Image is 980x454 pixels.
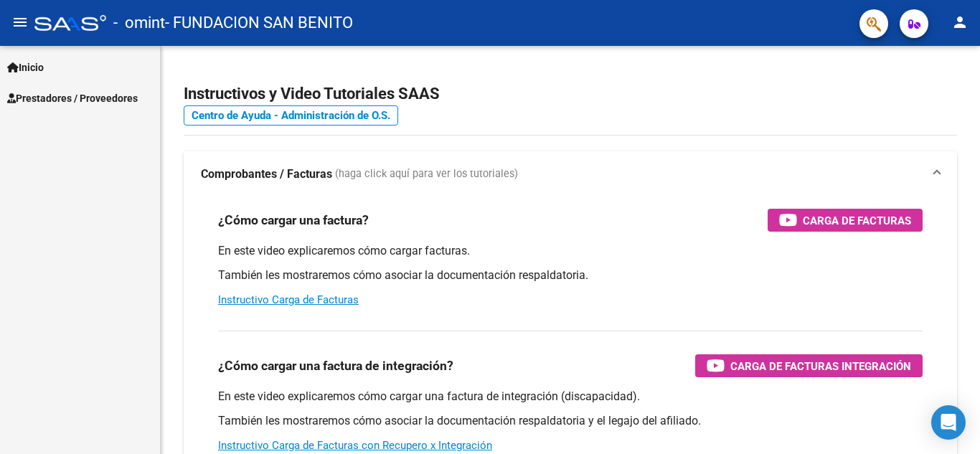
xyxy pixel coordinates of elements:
span: Carga de Facturas [803,212,911,230]
strong: Comprobantes / Facturas [201,166,332,182]
a: Instructivo Carga de Facturas con Recupero x Integración [218,439,492,452]
span: Inicio [7,60,44,75]
h2: Instructivos y Video Tutoriales SAAS [184,80,957,108]
span: Carga de Facturas Integración [730,357,911,375]
button: Carga de Facturas Integración [695,354,923,377]
p: También les mostraremos cómo asociar la documentación respaldatoria. [218,268,923,283]
p: También les mostraremos cómo asociar la documentación respaldatoria y el legajo del afiliado. [218,413,923,429]
a: Instructivo Carga de Facturas [218,293,359,306]
mat-icon: person [951,14,969,31]
p: En este video explicaremos cómo cargar una factura de integración (discapacidad). [218,389,923,405]
button: Carga de Facturas [768,209,923,232]
mat-expansion-panel-header: Comprobantes / Facturas (haga click aquí para ver los tutoriales) [184,151,957,197]
h3: ¿Cómo cargar una factura? [218,210,369,230]
a: Centro de Ayuda - Administración de O.S. [184,105,398,126]
span: - omint [113,7,165,39]
div: Open Intercom Messenger [931,405,966,440]
span: Prestadores / Proveedores [7,90,138,106]
mat-icon: menu [11,14,29,31]
p: En este video explicaremos cómo cargar facturas. [218,243,923,259]
span: - FUNDACION SAN BENITO [165,7,353,39]
span: (haga click aquí para ver los tutoriales) [335,166,518,182]
h3: ¿Cómo cargar una factura de integración? [218,356,453,376]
